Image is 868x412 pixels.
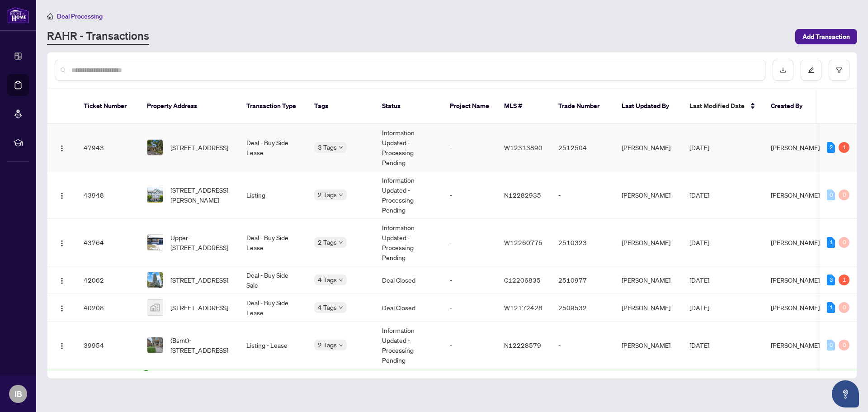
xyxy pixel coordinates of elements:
[239,89,307,124] th: Transaction Type
[55,235,69,250] button: Logo
[551,266,614,294] td: 2510977
[147,337,163,353] img: thumbnail-img
[170,185,232,205] span: [STREET_ADDRESS][PERSON_NAME]
[375,89,443,124] th: Status
[443,89,497,124] th: Project Name
[771,191,820,199] span: [PERSON_NAME]
[504,238,542,246] span: W12260775
[147,187,163,203] img: thumbnail-img
[689,238,709,246] span: [DATE]
[170,275,228,285] span: [STREET_ADDRESS]
[55,300,69,315] button: Logo
[795,29,857,44] button: Add Transaction
[318,275,337,285] span: 4 Tags
[443,294,497,322] td: -
[771,143,820,152] span: [PERSON_NAME]
[47,28,149,45] a: RAHR - Transactions
[836,67,842,73] span: filter
[339,305,343,310] span: down
[614,171,682,219] td: [PERSON_NAME]
[827,142,835,153] div: 2
[443,124,497,171] td: -
[239,171,307,219] td: Listing
[170,232,232,252] span: Upper-[STREET_ADDRESS]
[689,276,709,284] span: [DATE]
[375,171,443,219] td: Information Updated - Processing Pending
[147,235,163,250] img: thumbnail-img
[771,303,820,312] span: [PERSON_NAME]
[551,89,614,124] th: Trade Number
[829,60,849,81] button: filter
[614,322,682,369] td: [PERSON_NAME]
[614,89,682,124] th: Last Updated By
[58,305,66,312] img: Logo
[76,89,140,124] th: Ticket Number
[771,238,820,246] span: [PERSON_NAME]
[443,266,497,294] td: -
[147,140,163,155] img: thumbnail-img
[239,219,307,266] td: Deal - Buy Side Lease
[147,300,163,315] img: thumbnail-img
[497,89,551,124] th: MLS #
[551,294,614,322] td: 2509532
[239,294,307,322] td: Deal - Buy Side Lease
[239,266,307,294] td: Deal - Buy Side Sale
[239,124,307,171] td: Deal - Buy Side Lease
[771,341,820,349] span: [PERSON_NAME]
[318,302,337,313] span: 4 Tags
[504,143,542,152] span: W12313890
[827,237,835,248] div: 1
[551,322,614,369] td: -
[76,266,140,294] td: 42062
[318,237,337,247] span: 2 Tags
[76,219,140,266] td: 43764
[140,89,239,124] th: Property Address
[58,240,66,247] img: Logo
[773,60,793,81] button: download
[318,189,337,200] span: 2 Tags
[764,89,818,124] th: Created By
[771,276,820,284] span: [PERSON_NAME]
[58,277,66,284] img: Logo
[55,273,69,287] button: Logo
[76,294,140,322] td: 40208
[839,189,849,200] div: 0
[375,322,443,369] td: Information Updated - Processing Pending
[801,60,821,81] button: edit
[58,342,66,350] img: Logo
[142,370,150,377] span: check-circle
[839,302,849,313] div: 0
[682,89,764,124] th: Last Modified Date
[504,191,541,199] span: N12282935
[551,171,614,219] td: -
[76,124,140,171] td: 47943
[689,303,709,312] span: [DATE]
[443,219,497,266] td: -
[827,340,835,350] div: 0
[443,171,497,219] td: -
[689,191,709,199] span: [DATE]
[339,343,343,347] span: down
[375,294,443,322] td: Deal Closed
[839,275,849,285] div: 1
[827,302,835,313] div: 1
[504,341,541,349] span: N12228579
[55,338,69,352] button: Logo
[170,142,228,152] span: [STREET_ADDRESS]
[339,278,343,282] span: down
[614,294,682,322] td: [PERSON_NAME]
[47,13,53,19] span: home
[551,124,614,171] td: 2512504
[55,140,69,155] button: Logo
[551,219,614,266] td: 2510323
[375,219,443,266] td: Information Updated - Processing Pending
[689,341,709,349] span: [DATE]
[827,189,835,200] div: 0
[57,12,103,20] span: Deal Processing
[318,340,337,350] span: 2 Tags
[802,29,850,44] span: Add Transaction
[76,171,140,219] td: 43948
[76,322,140,369] td: 39954
[375,266,443,294] td: Deal Closed
[147,272,163,288] img: thumbnail-img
